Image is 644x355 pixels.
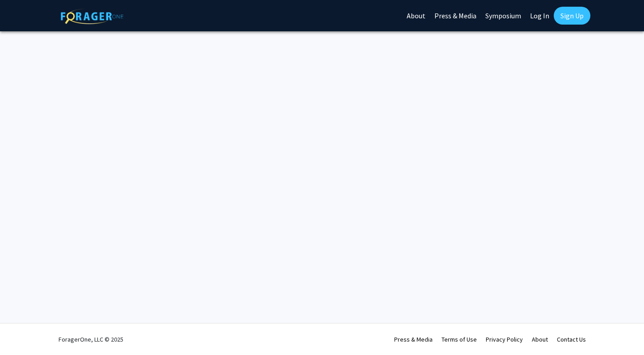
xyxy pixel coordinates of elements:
img: ForagerOne Logo [61,8,123,24]
a: Press & Media [394,335,433,343]
a: Contact Us [557,335,586,343]
a: Privacy Policy [486,335,523,343]
a: Terms of Use [442,335,477,343]
div: ForagerOne, LLC © 2025 [59,324,123,355]
a: Sign Up [554,7,590,25]
a: About [532,335,548,343]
